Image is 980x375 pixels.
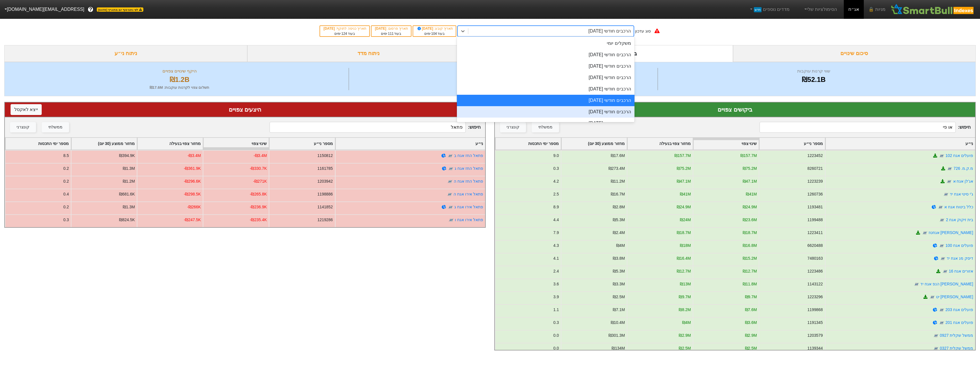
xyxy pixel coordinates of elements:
[375,27,387,31] span: [DATE]
[553,255,559,261] div: 4.1
[187,204,201,210] div: -₪266K
[250,217,267,223] div: -₪235.4K
[940,333,973,338] a: ממשל שקלית 0927
[674,153,691,159] div: ₪157.7M
[374,31,408,36] div: בעוד ימים
[553,332,559,338] div: 0.0
[374,26,408,31] div: תאריך פרסום :
[613,268,625,274] div: ₪5.3M
[12,74,347,85] div: ₪1.2B
[914,281,919,287] img: tase link
[945,153,973,158] a: פועלים אגח 102
[123,166,135,172] div: ₪1.3M
[745,320,757,326] div: ₪3.6M
[553,166,559,172] div: 0.3
[682,320,691,326] div: ₪4M
[659,74,968,85] div: ₪52.1B
[553,345,559,351] div: 0.0
[447,191,453,197] img: tase link
[317,153,333,159] div: 1150812
[317,204,333,210] div: 1141852
[254,153,267,159] div: -₪3.4M
[457,72,634,83] div: הרכבים חודשי [DATE]
[553,230,559,236] div: 7.9
[561,138,627,150] div: Toggle SortBy
[807,204,823,210] div: 1193481
[12,85,347,90] div: תשלום צפוי לקרנות עוקבות : ₪17.6M
[350,68,656,74] div: מספר ניירות ערך
[457,106,634,118] div: הרכבים חודשי [DATE]
[745,332,757,338] div: ₪2.9M
[188,153,201,159] div: -₪3.4M
[933,346,939,351] img: tase link
[950,192,973,196] a: ג'י סיטי אגח יד
[253,178,267,184] div: -₪271K
[553,204,559,210] div: 8.9
[457,49,634,61] div: הרכבים חודשי [DATE]
[63,166,69,172] div: 0.2
[553,153,559,159] div: 9.0
[184,217,201,223] div: -₪247.5K
[336,138,485,150] div: Toggle SortBy
[939,307,945,313] img: tase link
[745,307,757,313] div: ₪7.6M
[807,345,823,351] div: 1139344
[807,255,823,261] div: 7480163
[270,122,481,133] span: חיפוש :
[801,4,839,15] a: הסימולציות שלי
[11,104,42,115] button: ייצא לאקסל
[677,230,691,236] div: ₪18.7M
[119,217,135,223] div: ₪824.5K
[457,118,634,129] div: הרכבים חודשי [DATE]
[184,191,201,197] div: -₪298.5K
[123,178,135,184] div: ₪1.2M
[733,45,976,62] div: סיכום שינויים
[17,124,29,130] div: קונצרני
[613,294,625,300] div: ₪2.5M
[939,243,945,249] img: tase link
[538,124,553,130] div: ממשלתי
[677,268,691,274] div: ₪12.7M
[611,153,625,159] div: ₪17.6M
[495,138,561,150] div: Toggle SortBy
[350,74,656,85] div: 536
[944,205,973,209] a: כלל ביטוח אגח א
[677,178,691,184] div: ₪47.1M
[501,105,969,114] div: ביקושים צפויים
[447,153,453,159] img: tase link
[589,28,631,35] div: הרכבים חודשי [DATE]
[807,332,823,338] div: 1203579
[754,7,762,12] span: חדש
[807,268,823,274] div: 1223486
[679,307,691,313] div: ₪8.2M
[807,230,823,236] div: 1223411
[454,205,483,209] a: פתאל אירו אגח ג
[613,255,625,261] div: ₪3.8M
[929,230,973,235] a: [PERSON_NAME] אגחטז
[745,345,757,351] div: ₪2.5M
[184,166,201,172] div: -₪361.9K
[553,243,559,249] div: 4.3
[609,166,625,172] div: ₪273.4M
[553,191,559,197] div: 2.5
[4,45,247,62] div: ניתוח ני״ע
[949,269,973,273] a: אזורים אגח 16
[323,31,366,36] div: בעוד ימים
[97,7,143,12] span: לפי נתוני סוף יום מתאריך [DATE]
[613,204,625,210] div: ₪2.8M
[938,204,943,210] img: tase link
[250,166,267,172] div: -₪330.7K
[71,138,137,150] div: Toggle SortBy
[807,166,823,172] div: 8260721
[746,4,792,15] a: מדדים נוספיםחדש
[680,217,691,223] div: ₪24M
[940,346,973,350] a: ממשל שקלית 0327
[48,124,63,130] div: ממשלתי
[760,122,971,133] span: חיפוש :
[627,138,693,150] div: Toggle SortBy
[745,294,757,300] div: ₪9.7M
[807,281,823,287] div: 1143122
[936,295,973,299] a: [PERSON_NAME] יט
[611,191,625,197] div: ₪16.7M
[247,45,490,62] div: ניתוח מדד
